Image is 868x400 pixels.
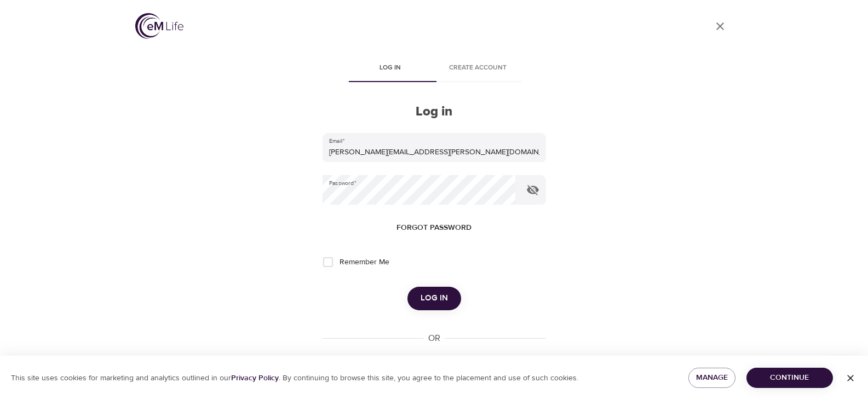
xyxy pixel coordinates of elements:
[323,104,546,120] h2: Log in
[353,62,428,74] span: Log in
[441,62,515,74] span: Create account
[407,287,461,310] button: Log in
[688,368,735,388] button: Manage
[135,13,183,39] img: logo
[421,291,448,305] span: Log in
[340,257,389,268] span: Remember Me
[424,332,445,345] div: OR
[707,13,733,39] a: close
[697,371,727,385] span: Manage
[755,371,824,385] span: Continue
[392,218,476,238] button: Forgot password
[231,373,279,383] a: Privacy Policy
[323,56,546,82] div: disabled tabs example
[396,221,472,235] span: Forgot password
[746,368,833,388] button: Continue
